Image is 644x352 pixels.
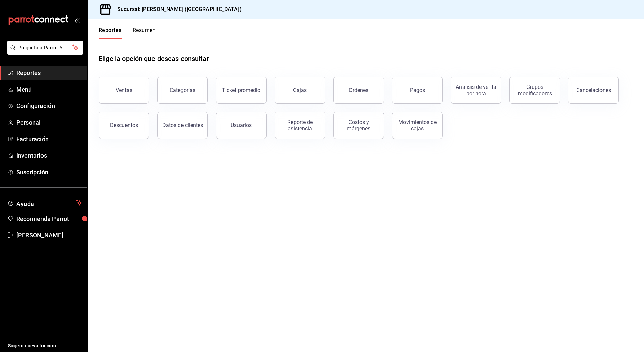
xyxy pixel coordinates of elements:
[333,112,384,139] button: Costos y márgenes
[216,112,267,139] button: Usuarios
[16,68,82,77] span: Reportes
[349,87,368,93] div: Órdenes
[216,77,267,104] button: Ticket promedio
[222,87,260,93] div: Ticket promedio
[99,54,209,64] h1: Elige la opción que deseas consultar
[16,199,73,207] span: Ayuda
[275,77,325,104] a: Cajas
[275,112,325,139] button: Reporte de asistencia
[116,87,132,93] div: Ventas
[338,119,380,132] div: Costos y márgenes
[5,49,83,56] a: Pregunta a Parrot AI
[157,112,208,139] button: Datos de clientes
[16,151,82,160] span: Inventarios
[16,231,82,240] span: [PERSON_NAME]
[451,77,501,104] button: Análisis de venta por hora
[16,101,82,110] span: Configuración
[16,168,82,177] span: Suscripción
[410,87,425,93] div: Pagos
[99,77,149,104] button: Ventas
[576,87,611,93] div: Cancelaciones
[333,77,384,104] button: Órdenes
[392,112,443,139] button: Movimientos de cajas
[157,77,208,104] button: Categorías
[74,18,80,23] button: open_drawer_menu
[16,214,82,223] span: Recomienda Parrot
[392,77,443,104] button: Pagos
[455,84,497,97] div: Análisis de venta por hora
[16,134,82,144] span: Facturación
[509,77,560,104] button: Grupos modificadores
[7,41,83,55] button: Pregunta a Parrot AI
[110,122,138,128] div: Descuentos
[514,84,556,97] div: Grupos modificadores
[279,119,321,132] div: Reporte de asistencia
[99,112,149,139] button: Descuentos
[16,118,82,127] span: Personal
[8,342,82,349] span: Sugerir nueva función
[170,87,195,93] div: Categorías
[396,119,438,132] div: Movimientos de cajas
[162,122,203,128] div: Datos de clientes
[18,44,73,51] span: Pregunta a Parrot AI
[99,27,122,39] button: Reportes
[231,122,252,128] div: Usuarios
[16,85,82,94] span: Menú
[112,5,242,14] h3: Sucursal: [PERSON_NAME] ([GEOGRAPHIC_DATA])
[99,27,156,39] div: navigation tabs
[293,86,307,94] div: Cajas
[568,77,619,104] button: Cancelaciones
[133,27,156,39] button: Resumen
